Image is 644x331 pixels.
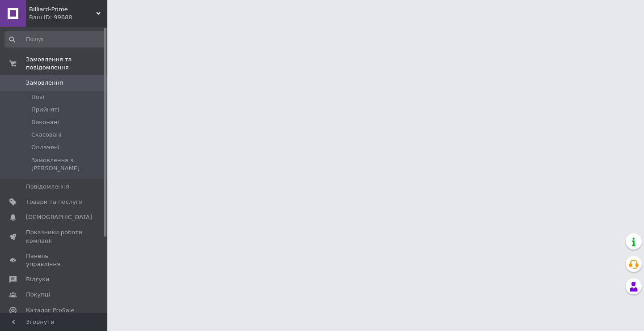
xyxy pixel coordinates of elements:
span: Товари та послуги [26,198,83,206]
span: [DEMOGRAPHIC_DATA] [26,213,92,221]
span: Нові [31,93,44,101]
span: Панель управління [26,252,83,268]
span: Замовлення [26,79,63,87]
input: Пошук [4,31,106,47]
span: Каталог ProSale [26,306,74,314]
span: Покупці [26,291,50,299]
span: Виконані [31,118,59,126]
div: Ваш ID: 99688 [29,13,107,21]
span: Скасовані [31,131,62,139]
span: Показники роботи компанії [26,228,83,245]
span: Оплачені [31,143,59,151]
span: Billiard-Prime [29,5,96,13]
span: Прийняті [31,106,59,114]
span: Замовлення з [PERSON_NAME] [31,156,105,172]
span: Відгуки [26,275,49,284]
span: Повідомлення [26,183,69,191]
span: Замовлення та повідомлення [26,56,107,72]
